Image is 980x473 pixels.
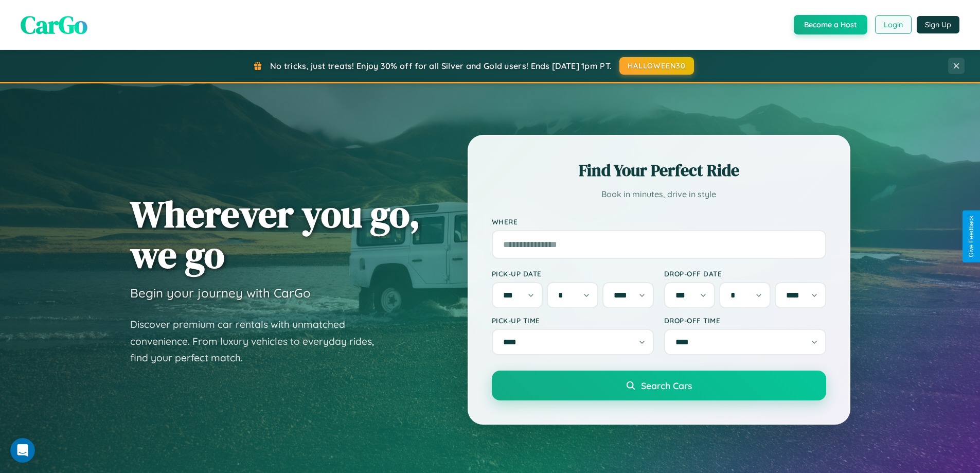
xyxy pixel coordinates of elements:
[492,159,826,182] h2: Find Your Perfect Ride
[664,269,826,278] label: Drop-off Date
[270,61,612,71] span: No tricks, just treats! Enjoy 30% off for all Silver and Gold users! Ends [DATE] 1pm PT.
[492,187,826,202] p: Book in minutes, drive in style
[130,285,311,301] h3: Begin your journey with CarGo
[917,16,959,33] button: Sign Up
[875,15,912,34] button: Login
[21,8,87,42] span: CarGo
[664,316,826,325] label: Drop-off Time
[130,194,420,275] h1: Wherever you go, we go
[10,438,35,463] iframe: Intercom live chat
[794,15,867,34] button: Become a Host
[130,316,387,366] p: Discover premium car rentals with unmatched convenience. From luxury vehicles to everyday rides, ...
[641,380,692,391] span: Search Cars
[968,216,975,257] div: Give Feedback
[492,217,826,226] label: Where
[492,371,826,400] button: Search Cars
[492,316,654,325] label: Pick-up Time
[619,57,694,75] button: HALLOWEEN30
[492,269,654,278] label: Pick-up Date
